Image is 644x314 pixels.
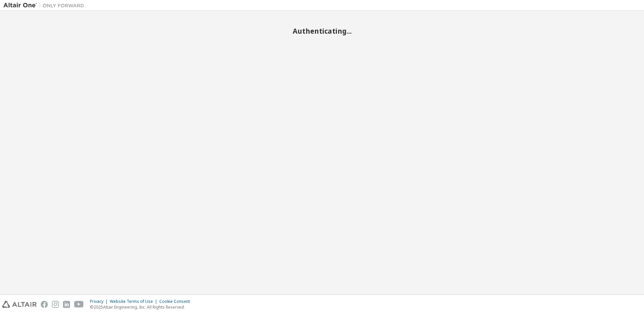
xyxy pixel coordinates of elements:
[63,301,70,308] img: linkedin.svg
[90,304,194,310] p: © 2025 Altair Engineering, Inc. All Rights Reserved.
[110,299,159,304] div: Website Terms of Use
[3,27,641,35] h2: Authenticating...
[159,299,194,304] div: Cookie Consent
[2,301,37,308] img: altair_logo.svg
[74,301,84,308] img: youtube.svg
[41,301,48,308] img: facebook.svg
[90,299,110,304] div: Privacy
[52,301,59,308] img: instagram.svg
[3,2,88,9] img: Altair One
